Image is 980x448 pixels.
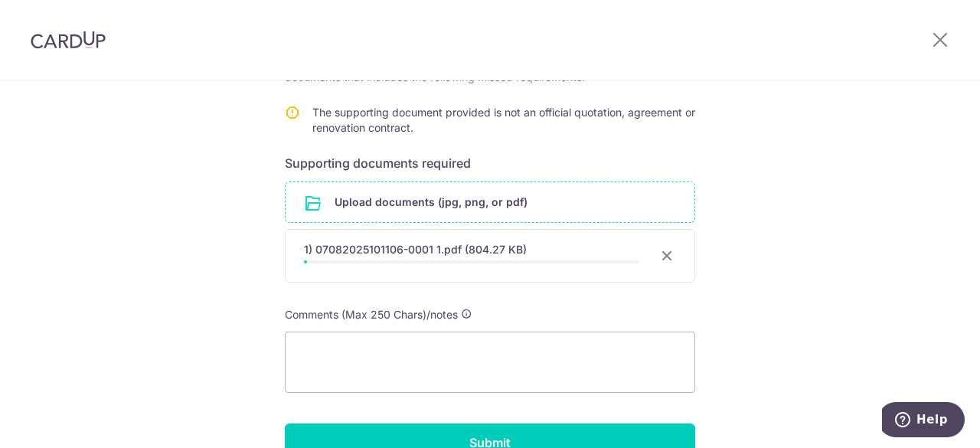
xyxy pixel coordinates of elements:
div: 1) 07082025101106-0001 1.pdf (804.27 KB) [304,242,639,257]
span: Comments (Max 250 Chars)/notes [285,308,458,321]
h6: Supporting documents required [285,154,695,172]
iframe: Opens a widget where you can find more information [882,402,965,440]
span: The supporting document provided is not an official quotation, agreement or renovation contract. [312,106,695,134]
img: CardUp [31,31,106,49]
div: Upload documents (jpg, png, or pdf) [285,181,695,223]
